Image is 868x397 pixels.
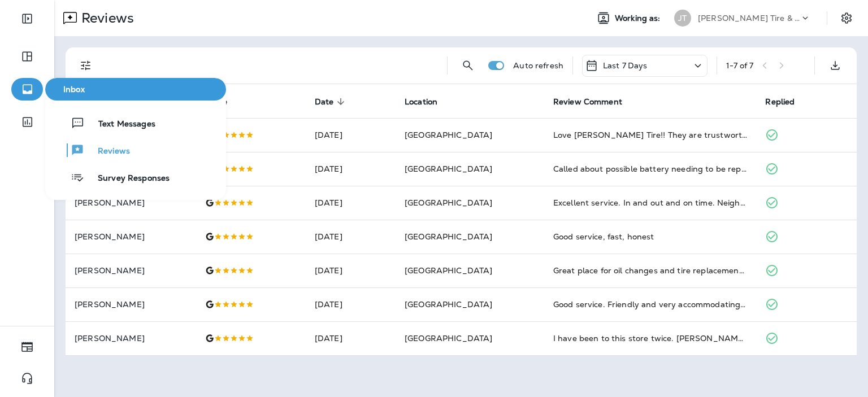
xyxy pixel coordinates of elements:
[553,197,748,208] div: Excellent service. In and out and on time. Neighborhood great place also for oil change and tires.
[306,254,396,287] td: [DATE]
[457,54,479,77] button: Search Reviews
[306,118,396,152] td: [DATE]
[553,299,748,310] div: Good service. Friendly and very accommodating when I had to reschedule.
[405,232,492,242] span: [GEOGRAPHIC_DATA]
[45,112,226,134] button: Text Messages
[315,97,334,107] span: Date
[306,152,396,186] td: [DATE]
[405,97,437,107] span: Location
[306,321,396,355] td: [DATE]
[405,164,492,174] span: [GEOGRAPHIC_DATA]
[84,173,170,184] span: Survey Responses
[553,231,748,242] div: Good service, fast, honest
[11,7,43,30] button: Expand Sidebar
[615,14,663,23] span: Working as:
[726,61,753,70] div: 1 - 7 of 7
[405,265,492,276] span: [GEOGRAPHIC_DATA]
[306,287,396,321] td: [DATE]
[405,299,492,309] span: [GEOGRAPHIC_DATA]
[75,232,187,241] p: [PERSON_NAME]
[75,198,187,207] p: [PERSON_NAME]
[553,333,748,344] div: I have been to this store twice. Andrew and the staff have been helpful and courteous. I plan to ...
[75,334,187,343] p: [PERSON_NAME]
[698,14,800,23] p: [PERSON_NAME] Tire & Auto
[77,10,134,27] p: Reviews
[553,265,748,276] div: Great place for oil changes and tire replacements. Jensen Tire has taken care of the regular main...
[405,198,492,208] span: [GEOGRAPHIC_DATA]
[553,163,748,174] div: Called about possible battery needing to be replaced, Andrew got me right in and checked everythi...
[75,54,97,77] button: Filters
[306,220,396,254] td: [DATE]
[405,130,492,140] span: [GEOGRAPHIC_DATA]
[553,129,748,141] div: Love Jensen Tire!! They are trustworthy and never try to make me pay for services I do not need. ...
[84,146,130,157] span: Reviews
[513,61,563,70] p: Auto refresh
[405,333,492,343] span: [GEOGRAPHIC_DATA]
[50,85,222,94] span: Inbox
[45,78,226,101] button: Inbox
[75,266,187,275] p: [PERSON_NAME]
[306,186,396,220] td: [DATE]
[553,97,622,107] span: Review Comment
[824,54,847,77] button: Export as CSV
[765,97,795,107] span: Replied
[603,61,648,70] p: Last 7 Days
[75,300,187,309] p: [PERSON_NAME]
[674,10,691,27] div: JT
[85,119,155,130] span: Text Messages
[836,8,857,28] button: Settings
[45,166,226,189] button: Survey Responses
[45,139,226,162] button: Reviews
